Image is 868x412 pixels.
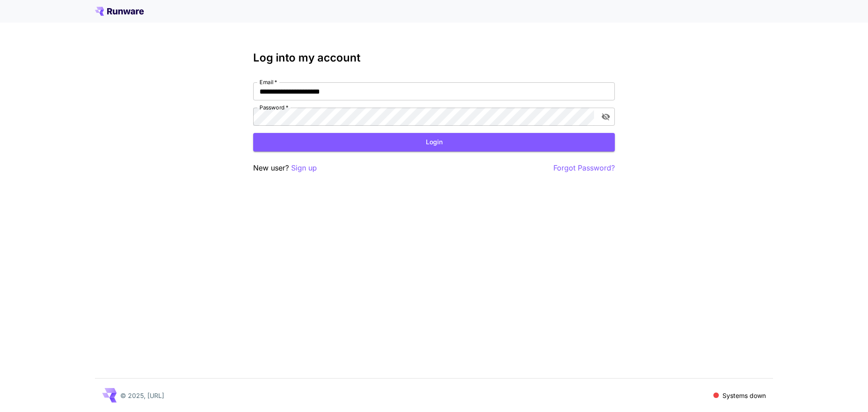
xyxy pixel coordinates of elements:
p: © 2025, [URL] [120,391,164,400]
p: Systems down [722,391,766,400]
button: toggle password visibility [598,109,614,125]
button: Sign up [291,162,317,174]
label: Email [259,78,277,86]
h3: Log into my account [253,52,615,64]
label: Password [259,104,288,111]
button: Login [253,133,615,152]
p: New user? [253,162,317,174]
button: Forgot Password? [553,162,615,174]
